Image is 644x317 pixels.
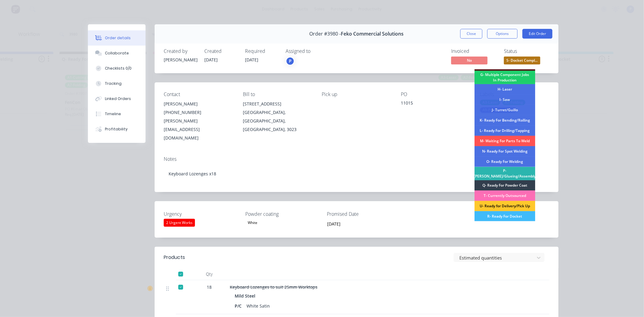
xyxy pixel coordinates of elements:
div: [STREET_ADDRESS] [243,100,312,108]
div: PO [401,91,470,97]
div: Created by [164,48,197,54]
button: Options [487,29,518,39]
div: N- Ready For Spot Welding [475,146,535,157]
label: Powder coating [245,210,321,218]
div: L- Ready For Drilling/Tapping [475,126,535,136]
div: [PERSON_NAME] [164,100,233,108]
div: G- Multiple Component Jobs In Production [475,71,535,84]
div: Bill to [243,91,312,97]
div: P- [PERSON_NAME]/Glueing/Assembly [475,167,535,180]
button: Profitability [88,122,146,137]
div: Q- Ready For Powder Coat [475,180,535,191]
div: [PHONE_NUMBER] [164,108,233,117]
div: [STREET_ADDRESS][GEOGRAPHIC_DATA], [GEOGRAPHIC_DATA], [GEOGRAPHIC_DATA], 3023 [243,100,312,134]
span: 18 [207,284,212,290]
button: S- Docket Compl... [504,57,540,66]
input: Enter date [323,219,398,228]
span: No [451,57,488,64]
label: Urgency [164,210,240,218]
div: Linked Orders [105,96,131,102]
div: Products [164,254,185,261]
div: Invoiced [451,48,497,54]
div: Pick up [322,91,391,97]
div: Collaborate [105,50,129,56]
button: Tracking [88,76,146,91]
div: 2 Urgent Works [164,219,195,227]
label: Promised Date [327,210,403,218]
div: O- Ready For Welding [475,157,535,167]
div: Assigned to [286,48,346,54]
div: J- Turret/Guillo [475,105,535,115]
span: Order #3980 - [310,31,341,37]
div: Created [204,48,238,54]
button: Close [460,29,482,39]
div: Status [504,48,549,54]
div: Required [245,48,278,54]
div: I- Saw [475,95,535,105]
div: Timeline [105,111,121,117]
button: Timeline [88,106,146,122]
div: Order details [105,35,131,41]
span: [DATE] [245,57,258,63]
div: [PERSON_NAME][EMAIL_ADDRESS][DOMAIN_NAME] [164,117,233,142]
button: P [286,57,295,66]
div: Checklists 0/0 [105,66,132,71]
button: Edit Order [522,29,552,39]
div: Tracking [105,81,122,86]
span: Feko Commercial Solutions [341,31,404,37]
div: White [245,219,260,227]
button: Linked Orders [88,91,146,106]
div: Mild Steel [235,291,258,300]
div: [PERSON_NAME][PHONE_NUMBER][PERSON_NAME][EMAIL_ADDRESS][DOMAIN_NAME] [164,100,233,142]
div: Qty [191,268,227,280]
div: U- Ready for Delivery/Pick Up [475,201,535,211]
div: 11015 [401,100,470,108]
span: [DATE] [204,57,218,63]
div: H- Laser [475,84,535,95]
div: R- Ready For Docket [475,211,535,222]
div: Notes [164,156,549,162]
div: P/C [235,301,244,310]
div: Profitability [105,126,128,132]
div: M- Waiting For Parts To Weld [475,136,535,146]
span: Keyboard Lozenges to suit 25mm Worktops [230,284,317,290]
button: Order details [88,30,146,46]
div: White Satin [244,301,272,310]
button: Checklists 0/0 [88,61,146,76]
div: Contact [164,91,233,97]
span: S- Docket Compl... [504,57,540,64]
button: Collaborate [88,46,146,61]
div: T- Currently Outsourced [475,191,535,201]
div: [PERSON_NAME] [164,57,197,63]
div: Keyboard Lozenges x18 [164,164,549,183]
div: K- Ready For Bending/Rolling [475,115,535,126]
div: [GEOGRAPHIC_DATA], [GEOGRAPHIC_DATA], [GEOGRAPHIC_DATA], 3023 [243,108,312,134]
